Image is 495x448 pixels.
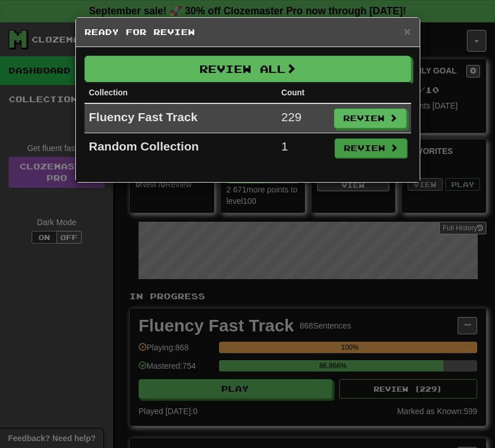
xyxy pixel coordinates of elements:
[334,109,406,128] button: Review
[335,138,407,158] button: Review
[404,25,410,37] button: Close
[85,133,277,163] td: Random Collection
[85,82,277,103] th: Collection
[85,103,277,133] td: Fluency Fast Track
[85,56,411,82] button: Review All
[277,103,329,133] td: 229
[277,82,329,103] th: Count
[85,26,411,38] h5: Ready for Review
[404,25,410,38] span: ×
[277,133,329,163] td: 1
